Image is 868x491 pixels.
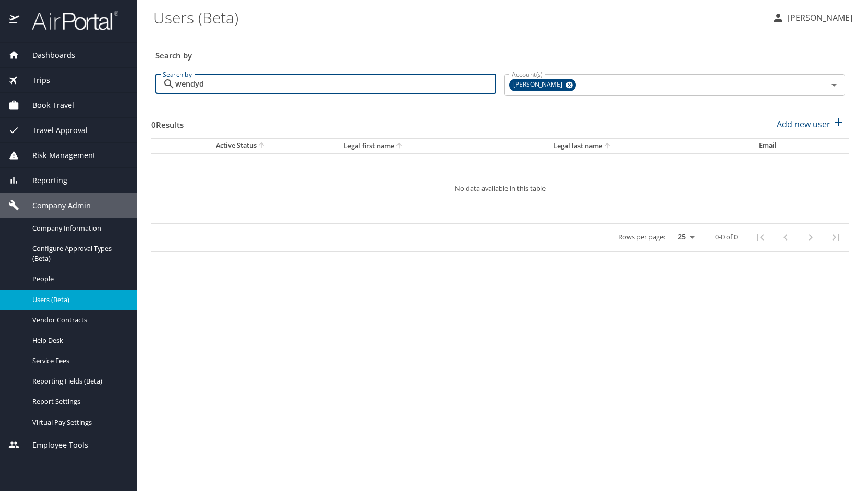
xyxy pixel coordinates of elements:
span: Dashboards [19,50,75,61]
h1: Users (Beta) [153,1,764,33]
h3: Search by [155,43,845,62]
p: 0-0 of 0 [715,234,738,241]
span: Company Information [32,223,124,233]
button: Open [827,78,841,92]
p: [PERSON_NAME] [785,11,852,24]
select: rows per page [669,230,698,245]
span: Employee Tools [19,439,88,451]
button: [PERSON_NAME] [768,8,857,27]
th: Legal first name [335,138,545,153]
button: Add new user [773,113,849,136]
span: [PERSON_NAME] [509,79,569,90]
table: User Search Table [151,138,849,252]
span: Reporting [19,175,67,186]
span: Company Admin [19,200,91,211]
span: Service Fees [32,356,124,366]
span: Book Travel [19,100,74,111]
img: icon-airportal.png [9,10,20,31]
th: Email [751,138,849,153]
p: Add new user [777,118,830,130]
span: Help Desk [32,336,124,345]
span: Virtual Pay Settings [32,417,124,427]
p: Rows per page: [618,234,665,241]
span: Configure Approval Types (Beta) [32,244,124,264]
input: Search by name or email [175,74,496,94]
span: People [32,274,124,284]
button: sort [602,141,613,151]
button: sort [257,141,267,151]
span: Trips [19,75,50,86]
span: Vendor Contracts [32,315,124,325]
button: sort [394,141,405,151]
p: No data available in this table [183,185,818,192]
span: Users (Beta) [32,295,124,305]
span: Reporting Fields (Beta) [32,376,124,386]
th: Active Status [151,138,335,153]
img: airportal-logo.png [20,10,118,31]
span: Report Settings [32,397,124,406]
span: Risk Management [19,150,95,161]
h3: 0 Results [151,113,184,131]
th: Legal last name [545,138,751,153]
span: Travel Approval [19,125,88,136]
div: [PERSON_NAME] [509,79,576,91]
